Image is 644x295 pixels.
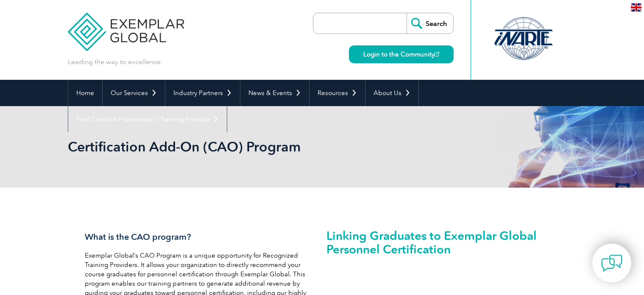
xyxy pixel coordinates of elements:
a: Find Certified Professional / Training Provider [68,106,227,132]
img: contact-chat.png [601,253,622,274]
a: Resources [309,80,365,106]
img: open_square.png [435,52,439,56]
a: Industry Partners [165,80,240,106]
p: Leading the way to excellence [68,57,161,67]
span: What is the CAO program? [85,232,191,242]
a: Login to the Community [349,45,454,63]
a: News & Events [240,80,309,106]
h2: Linking Graduates to Exemplar Global Personnel Certification [326,229,560,256]
h2: Certification Add-On (CAO) Program [68,140,424,154]
a: About Us [365,80,418,106]
a: Our Services [103,80,165,106]
a: Home [68,80,102,106]
img: en [631,3,641,11]
input: Search [407,13,453,34]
